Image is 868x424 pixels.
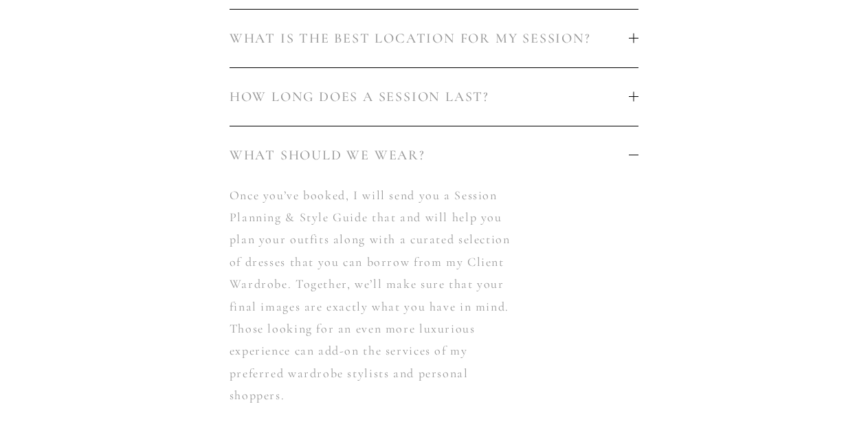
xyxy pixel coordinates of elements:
button: WHAT SHOULD WE WEAR? [230,126,639,184]
span: HOW LONG DOES A SESSION LAST? [230,89,630,105]
p: Once you’ve booked, I will send you a Session Planning & Style Guide that and will help you plan ... [230,184,516,407]
span: WHAT IS THE BEST LOCATION FOR MY SESSION? [230,30,630,47]
span: WHAT SHOULD WE WEAR? [230,147,630,164]
button: WHAT IS THE BEST LOCATION FOR MY SESSION? [230,10,639,67]
button: HOW LONG DOES A SESSION LAST? [230,68,639,126]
